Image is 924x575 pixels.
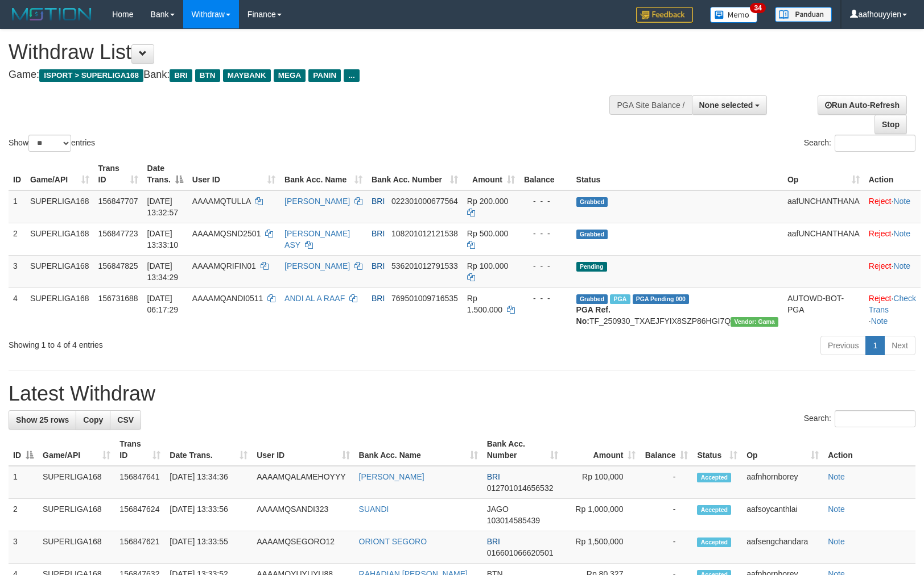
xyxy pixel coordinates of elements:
a: [PERSON_NAME] [284,197,350,206]
td: 156847624 [115,499,165,531]
a: Reject [869,261,892,270]
span: CSV [117,415,134,424]
td: 2 [9,223,26,255]
td: [DATE] 13:33:55 [165,531,252,564]
td: 3 [9,255,26,287]
span: Copy 016601066620501 to clipboard [487,548,554,557]
td: · [864,223,921,255]
th: Trans ID: activate to sort column ascending [94,158,143,190]
span: 156847707 [98,197,138,206]
a: Show 25 rows [9,410,76,430]
span: MAYBANK [223,69,271,82]
th: Balance [519,158,572,190]
span: None selected [699,101,753,110]
input: Search: [835,410,915,427]
a: Stop [874,115,907,134]
span: Rp 500.000 [467,229,508,238]
span: Copy 022301000677564 to clipboard [391,197,458,206]
span: BRI [372,294,385,303]
td: SUPERLIGA168 [26,287,94,331]
a: Check Trans [869,294,916,314]
th: ID [9,158,26,190]
span: Copy 536201012791533 to clipboard [391,261,458,270]
td: AUTOWD-BOT-PGA [783,287,864,331]
span: 156847723 [98,229,138,238]
th: Game/API: activate to sort column ascending [38,434,115,466]
th: User ID: activate to sort column ascending [252,434,354,466]
a: Reject [869,197,892,206]
td: aafUNCHANTHANA [783,223,864,255]
th: Balance: activate to sort column ascending [640,434,692,466]
span: BRI [372,229,385,238]
span: 34 [750,3,765,13]
img: panduan.png [775,7,832,22]
span: ... [344,69,359,82]
span: Pending [576,262,607,272]
th: Game/API: activate to sort column ascending [26,158,94,190]
th: Date Trans.: activate to sort column ascending [165,434,252,466]
td: 3 [9,531,38,564]
td: 156847641 [115,466,165,499]
a: Previous [820,336,866,355]
a: ORIONT SEGORO [359,537,427,546]
img: Feedback.jpg [636,7,693,23]
span: [DATE] 13:32:57 [147,197,179,217]
span: Copy 103014585439 to clipboard [487,516,540,525]
a: [PERSON_NAME] [284,261,350,270]
h1: Withdraw List [9,41,605,64]
td: - [640,499,692,531]
th: Action [864,158,921,190]
th: Amount: activate to sort column ascending [463,158,519,190]
th: Status: activate to sort column ascending [692,434,742,466]
th: Bank Acc. Name: activate to sort column ascending [280,158,367,190]
a: SUANDI [359,505,389,514]
div: - - - [524,293,567,304]
td: aafsengchandara [742,531,823,564]
h4: Game: Bank: [9,69,605,81]
span: Rp 100.000 [467,261,508,270]
td: · [864,255,921,287]
td: · · [864,287,921,331]
th: Amount: activate to sort column ascending [563,434,641,466]
a: Next [884,336,915,355]
td: aafsoycanthlai [742,499,823,531]
span: [DATE] 13:34:29 [147,261,179,282]
span: Vendor URL: https://trx31.1velocity.biz [731,317,778,327]
span: Grabbed [576,294,608,304]
th: Op: activate to sort column ascending [742,434,823,466]
span: Grabbed [576,230,608,239]
span: Show 25 rows [16,415,69,424]
td: - [640,531,692,564]
td: SUPERLIGA168 [26,255,94,287]
span: Copy 108201012121538 to clipboard [391,229,458,238]
span: BRI [170,69,192,82]
span: JAGO [487,505,509,514]
th: Date Trans.: activate to sort column descending [143,158,188,190]
td: aafnhornborey [742,466,823,499]
td: SUPERLIGA168 [38,466,115,499]
td: AAAAMQSANDI323 [252,499,354,531]
span: AAAAMQANDI0511 [192,294,263,303]
span: AAAAMQSND2501 [192,229,261,238]
span: ISPORT > SUPERLIGA168 [39,69,143,82]
span: [DATE] 13:33:10 [147,229,179,249]
span: Rp 200.000 [467,197,508,206]
span: Grabbed [576,197,608,207]
span: Copy [83,415,103,424]
a: Note [893,261,910,270]
td: Rp 1,000,000 [563,499,641,531]
td: AAAAMQALAMEHOYYY [252,466,354,499]
div: - - - [524,260,567,272]
a: Note [828,537,845,546]
a: Reject [869,294,892,303]
th: ID: activate to sort column descending [9,434,38,466]
div: - - - [524,228,567,239]
th: Bank Acc. Number: activate to sort column ascending [482,434,563,466]
td: SUPERLIGA168 [26,223,94,255]
span: Marked by aafromsomean [610,294,630,304]
span: Copy 012701014656532 to clipboard [487,484,554,493]
a: CSV [110,410,141,430]
a: Run Auto-Refresh [818,95,907,115]
span: BRI [487,472,500,481]
div: Showing 1 to 4 of 4 entries [9,335,377,351]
